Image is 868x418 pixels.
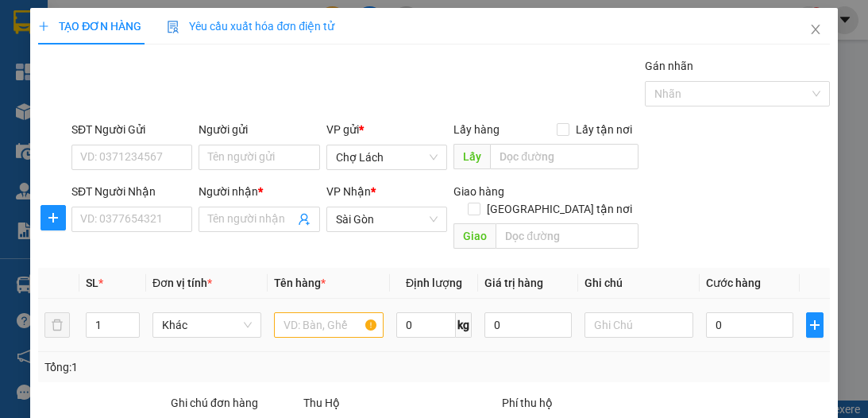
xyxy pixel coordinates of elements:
[336,207,438,231] span: Sài Gòn
[569,121,638,138] span: Lấy tận nơi
[584,312,693,338] input: Ghi Chú
[274,277,326,289] span: Tên hàng
[162,313,252,337] span: Khác
[453,144,490,169] span: Lấy
[336,145,438,169] span: Chợ Lách
[199,121,319,138] div: Người gửi
[171,397,258,409] label: Ghi chú đơn hàng
[706,277,761,289] span: Cước hàng
[326,121,447,138] div: VP gửi
[456,312,472,338] span: kg
[645,60,693,72] label: Gán nhãn
[167,20,334,33] span: Yêu cầu xuất hóa đơn điện tử
[71,183,192,200] div: SĐT Người Nhận
[578,268,700,299] th: Ghi chú
[86,277,98,289] span: SL
[453,223,496,249] span: Giao
[298,213,311,226] span: user-add
[806,312,824,338] button: plus
[152,277,212,289] span: Đơn vị tính
[793,8,838,52] button: Close
[199,183,319,200] div: Người nhận
[44,358,337,376] div: Tổng: 1
[167,21,179,33] img: icon
[44,312,70,338] button: delete
[502,394,697,418] div: Phí thu hộ
[41,211,65,224] span: plus
[496,223,638,249] input: Dọc đường
[484,312,572,338] input: 0
[809,23,822,36] span: close
[303,397,340,409] span: Thu Hộ
[453,185,504,198] span: Giao hàng
[490,144,638,169] input: Dọc đường
[41,205,66,230] button: plus
[807,319,823,331] span: plus
[71,121,192,138] div: SĐT Người Gửi
[274,312,383,338] input: VD: Bàn, Ghế
[38,21,49,32] span: plus
[480,200,638,218] span: [GEOGRAPHIC_DATA] tận nơi
[406,277,462,289] span: Định lượng
[453,123,500,136] span: Lấy hàng
[38,20,141,33] span: TẠO ĐƠN HÀNG
[326,185,371,198] span: VP Nhận
[484,277,543,289] span: Giá trị hàng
